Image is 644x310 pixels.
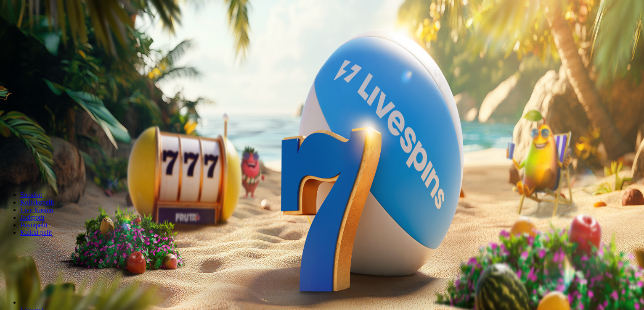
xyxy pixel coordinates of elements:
[20,229,52,236] a: Kaikki pelit
[20,206,53,213] a: Live Kasino
[3,177,641,236] nav: Lobby
[3,177,641,252] header: Lobby
[20,191,42,198] a: Suositut
[20,214,45,221] a: Jackpotit
[20,199,54,206] a: Kolikkopelit
[20,221,48,229] a: Pöytäpelit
